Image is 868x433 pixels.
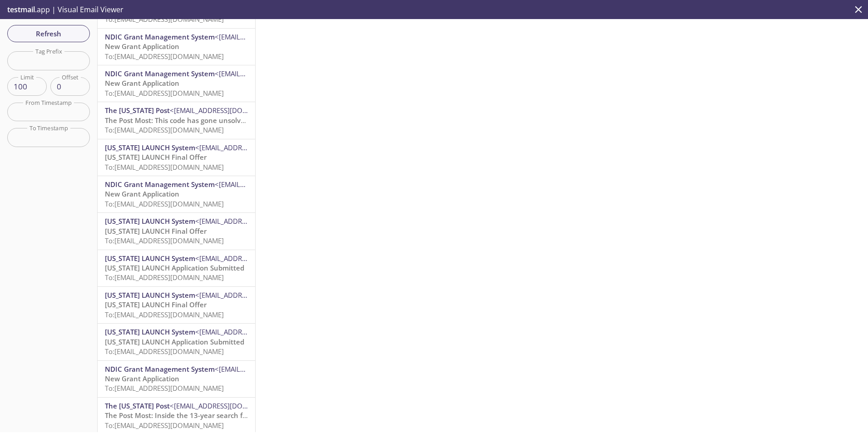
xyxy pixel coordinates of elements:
span: <[EMAIL_ADDRESS][DOMAIN_NAME][US_STATE]> [195,216,348,226]
span: <[EMAIL_ADDRESS][DOMAIN_NAME]> [170,106,287,115]
span: New Grant Application [105,374,179,383]
span: New Grant Application [105,42,179,51]
span: To: [EMAIL_ADDRESS][DOMAIN_NAME] [105,421,224,430]
span: To: [EMAIL_ADDRESS][DOMAIN_NAME] [105,162,224,172]
div: The [US_STATE] Post<[EMAIL_ADDRESS][DOMAIN_NAME]>The Post Most: This code has gone unsolved for 3... [98,102,255,138]
span: [US_STATE] LAUNCH Final Offer [105,153,207,162]
span: <[EMAIL_ADDRESS][DOMAIN_NAME]> [215,364,332,374]
div: [US_STATE] LAUNCH System<[EMAIL_ADDRESS][DOMAIN_NAME][US_STATE]>[US_STATE] LAUNCH Final OfferTo:[... [98,139,255,176]
button: Refresh [7,25,90,42]
span: NDIC Grant Management System [105,32,215,41]
span: To: [EMAIL_ADDRESS][DOMAIN_NAME] [105,89,224,98]
span: [US_STATE] LAUNCH Final Offer [105,226,207,236]
span: [US_STATE] LAUNCH Application Submitted [105,263,244,272]
div: [US_STATE] LAUNCH System<[EMAIL_ADDRESS][DOMAIN_NAME][US_STATE]>[US_STATE] LAUNCH Application Sub... [98,324,255,360]
span: To: [EMAIL_ADDRESS][DOMAIN_NAME] [105,384,224,393]
div: [US_STATE] LAUNCH System<[EMAIL_ADDRESS][DOMAIN_NAME][US_STATE]>[US_STATE] LAUNCH Final OfferTo:[... [98,287,255,323]
span: The [US_STATE] Post [105,401,170,410]
span: Refresh [15,28,83,39]
span: [US_STATE] LAUNCH System [105,254,195,263]
span: testmail [7,5,35,15]
div: NDIC Grant Management System<[EMAIL_ADDRESS][DOMAIN_NAME]>New Grant ApplicationTo:[EMAIL_ADDRESS]... [98,65,255,102]
span: New Grant Application [105,189,179,198]
span: New Grant Application [105,79,179,88]
div: [US_STATE] LAUNCH System<[EMAIL_ADDRESS][DOMAIN_NAME][US_STATE]>[US_STATE] LAUNCH Application Sub... [98,250,255,286]
span: To: [EMAIL_ADDRESS][DOMAIN_NAME] [105,347,224,356]
span: <[EMAIL_ADDRESS][DOMAIN_NAME]> [215,69,332,78]
div: NDIC Grant Management System<[EMAIL_ADDRESS][DOMAIN_NAME]>New Grant ApplicationTo:[EMAIL_ADDRESS]... [98,176,255,212]
span: The Post Most: Inside the 13-year search for [PERSON_NAME], the journalist who disappeared [105,411,411,420]
div: NDIC Grant Management System<[EMAIL_ADDRESS][DOMAIN_NAME]>New Grant ApplicationTo:[EMAIL_ADDRESS]... [98,361,255,397]
span: To: [EMAIL_ADDRESS][DOMAIN_NAME] [105,125,224,134]
span: To: [EMAIL_ADDRESS][DOMAIN_NAME] [105,273,224,282]
span: The Post Most: This code has gone unsolved for 35 years. The answer is up for sale. [105,116,376,125]
span: [US_STATE] LAUNCH System [105,290,195,300]
span: To: [EMAIL_ADDRESS][DOMAIN_NAME] [105,52,224,61]
span: The [US_STATE] Post [105,106,170,115]
span: [US_STATE] LAUNCH System [105,143,195,152]
span: <[EMAIL_ADDRESS][DOMAIN_NAME][US_STATE]> [195,327,348,336]
span: To: [EMAIL_ADDRESS][DOMAIN_NAME] [105,310,224,319]
span: [US_STATE] LAUNCH Final Offer [105,300,207,309]
span: <[EMAIL_ADDRESS][DOMAIN_NAME][US_STATE]> [195,254,348,263]
span: <[EMAIL_ADDRESS][DOMAIN_NAME]> [215,180,332,189]
span: <[EMAIL_ADDRESS][DOMAIN_NAME][US_STATE]> [195,290,348,300]
span: To: [EMAIL_ADDRESS][DOMAIN_NAME] [105,15,224,24]
span: <[EMAIL_ADDRESS][DOMAIN_NAME][US_STATE]> [195,143,348,152]
span: [US_STATE] LAUNCH System [105,327,195,336]
span: [US_STATE] LAUNCH Application Submitted [105,337,244,346]
span: <[EMAIL_ADDRESS][DOMAIN_NAME]> [170,401,287,410]
span: [US_STATE] LAUNCH System [105,216,195,226]
span: NDIC Grant Management System [105,364,215,374]
span: To: [EMAIL_ADDRESS][DOMAIN_NAME] [105,236,224,245]
div: NDIC Grant Management System<[EMAIL_ADDRESS][DOMAIN_NAME]>New Grant ApplicationTo:[EMAIL_ADDRESS]... [98,29,255,65]
span: NDIC Grant Management System [105,69,215,78]
span: NDIC Grant Management System [105,180,215,189]
span: <[EMAIL_ADDRESS][DOMAIN_NAME]> [215,32,332,41]
div: [US_STATE] LAUNCH System<[EMAIL_ADDRESS][DOMAIN_NAME][US_STATE]>[US_STATE] LAUNCH Final OfferTo:[... [98,213,255,249]
span: To: [EMAIL_ADDRESS][DOMAIN_NAME] [105,199,224,208]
